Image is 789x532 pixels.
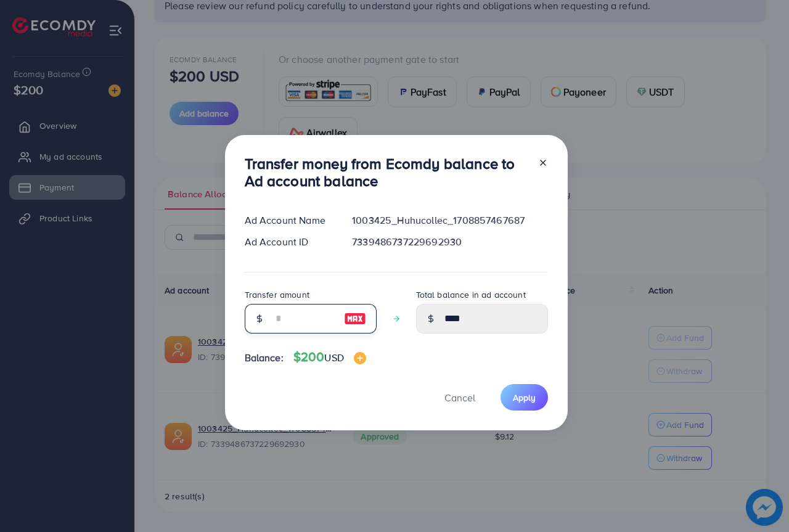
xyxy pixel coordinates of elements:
[342,213,557,227] div: 1003425_Huhucollec_1708857467687
[235,235,343,249] div: Ad Account ID
[429,384,491,411] button: Cancel
[245,155,528,190] h3: Transfer money from Ecomdy balance to Ad account balance
[324,351,343,364] span: USD
[513,391,536,404] span: Apply
[344,311,366,326] img: image
[245,289,309,301] label: Transfer amount
[342,235,557,249] div: 7339486737229692930
[444,391,475,404] span: Cancel
[245,351,284,365] span: Balance:
[235,213,343,227] div: Ad Account Name
[501,384,548,411] button: Apply
[293,350,366,365] h4: $200
[416,289,526,301] label: Total balance in ad account
[354,352,366,364] img: image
